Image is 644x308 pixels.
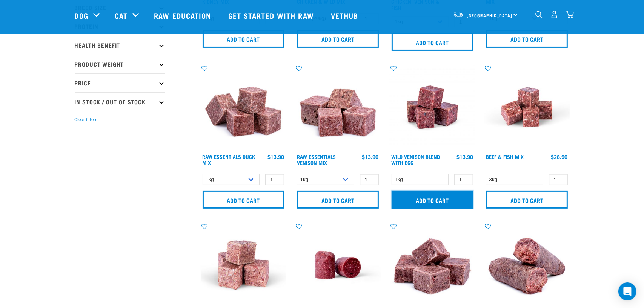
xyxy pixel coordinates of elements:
input: Add to cart [297,30,379,48]
input: 1 [360,174,379,186]
div: $13.90 [362,154,379,160]
img: Venison Egg 1616 [390,64,475,150]
img: Beef Mackerel 1 [484,64,570,150]
a: Raw Essentials Venison Mix [297,155,336,164]
a: Dog [75,10,88,21]
div: $13.90 [456,154,473,160]
a: Raw Education [146,0,220,30]
input: 1 [549,174,568,186]
p: Product Weight [75,55,165,73]
div: Open Intercom Messenger [618,282,636,300]
a: Get started with Raw [221,0,323,30]
input: Add to cart [297,191,379,209]
input: Add to cart [486,30,568,48]
a: Raw Essentials Duck Mix [203,155,255,164]
img: home-icon@2x.png [566,11,574,18]
img: user.png [550,11,558,18]
input: Add to cart [392,191,473,209]
div: $13.90 [267,154,284,160]
img: 1158 Veal Organ Mix 01 [390,222,475,308]
img: 1113 RE Venison Mix 01 [295,64,381,150]
input: 1 [454,174,473,186]
img: ?1041 RE Lamb Mix 01 [201,64,286,150]
div: $28.90 [551,154,568,160]
img: home-icon-1@2x.png [535,11,543,18]
input: Add to cart [203,191,284,209]
input: 1 [265,174,284,186]
input: Add to cart [203,30,284,48]
a: Cat [115,10,128,21]
img: van-moving.png [453,11,463,18]
p: Price [75,73,165,92]
p: Health Benefit [75,36,165,55]
input: Add to cart [392,33,473,51]
a: Wild Venison Blend with Egg [392,155,440,164]
span: [GEOGRAPHIC_DATA] [467,14,513,17]
p: In Stock / Out Of Stock [75,92,165,111]
img: Goat M Ix 38448 [201,222,286,308]
input: Add to cart [486,191,568,209]
a: Beef & Fish Mix [486,155,524,158]
a: Vethub [323,0,368,30]
img: Veal Organ Mix Roll 01 [484,222,570,308]
button: Clear filters [75,116,98,123]
img: Raw Essentials Chicken Lamb Beef Bulk Minced Raw Dog Food Roll Unwrapped [295,222,381,308]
